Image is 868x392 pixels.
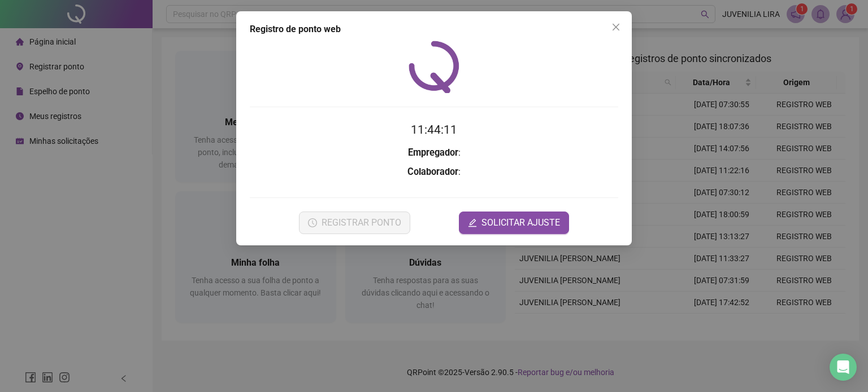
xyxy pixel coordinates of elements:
div: Open Intercom Messenger [830,354,857,381]
span: edit [468,218,477,227]
h3: : [250,165,618,179]
button: editSOLICITAR AJUSTE [459,212,569,234]
time: 11:44:11 [411,123,457,136]
button: REGISTRAR PONTO [299,212,410,234]
img: QRPoint [409,41,459,93]
strong: Empregador [408,147,458,158]
span: close [611,23,620,32]
h3: : [250,146,618,160]
button: Close [607,18,625,36]
span: SOLICITAR AJUSTE [481,216,560,230]
strong: Colaborador [407,166,458,177]
div: Registro de ponto web [250,23,618,36]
